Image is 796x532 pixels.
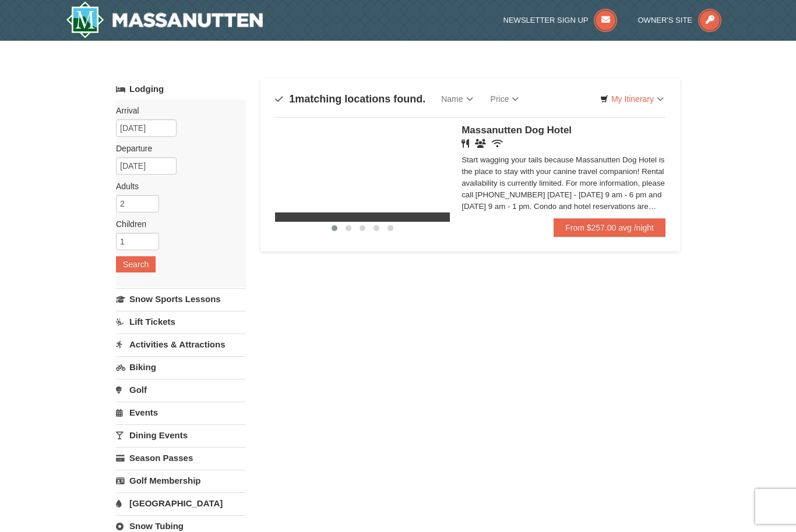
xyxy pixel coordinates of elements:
a: Activities & Attractions [116,334,246,355]
a: Biking [116,356,246,378]
label: Arrival [116,105,237,116]
a: Name [432,87,481,111]
i: Banquet Facilities [475,139,486,148]
a: Golf Membership [116,470,246,491]
a: [GEOGRAPHIC_DATA] [116,492,246,514]
a: Snow Sports Lessons [116,288,246,310]
span: Newsletter Sign Up [503,16,589,24]
span: Massanutten Dog Hotel [462,125,572,136]
a: Events [116,402,246,423]
a: Lodging [116,79,246,100]
button: Search [116,256,156,272]
a: Dining Events [116,424,246,446]
a: Price [482,87,528,111]
a: Lift Tickets [116,311,246,332]
a: From $257.00 avg /night [554,218,665,237]
a: Owner's Site [638,16,722,24]
label: Children [116,218,237,230]
span: Owner's Site [638,16,693,24]
img: Massanutten Resort Logo [66,1,263,38]
i: Wireless Internet (free) [492,139,503,148]
div: Start wagging your tails because Massanutten Dog Hotel is the place to stay with your canine trav... [462,154,665,212]
a: My Itinerary [593,90,671,108]
a: Newsletter Sign Up [503,16,618,24]
label: Departure [116,143,237,154]
a: Massanutten Resort [66,1,263,38]
a: Season Passes [116,447,246,469]
a: Golf [116,379,246,400]
i: Restaurant [462,139,469,148]
label: Adults [116,180,237,192]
